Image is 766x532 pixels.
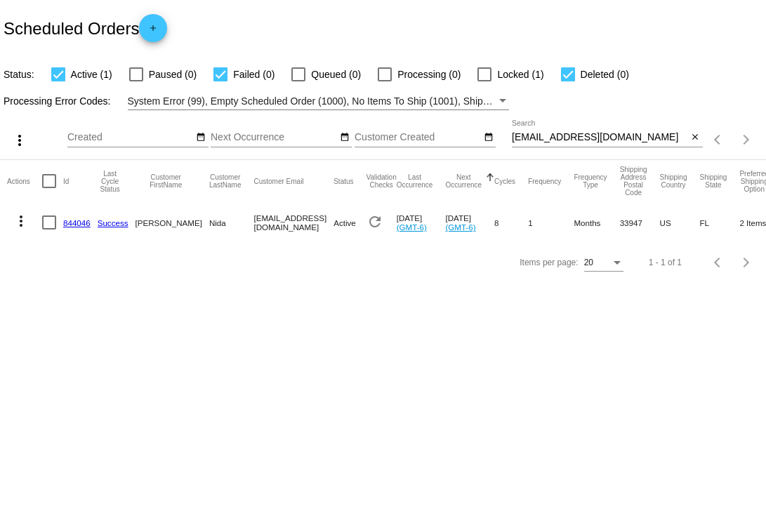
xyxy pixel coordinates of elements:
[367,213,383,230] mat-icon: refresh
[445,202,494,243] mat-cell: [DATE]
[397,202,446,243] mat-cell: [DATE]
[4,95,111,107] span: Processing Error Codes:
[311,66,361,83] span: Queued (0)
[620,202,660,243] mat-cell: 33947
[98,218,128,227] a: Success
[4,14,167,42] h2: Scheduled Orders
[355,132,481,143] input: Customer Created
[690,132,700,143] mat-icon: close
[334,177,353,185] button: Change sorting for Status
[11,132,28,149] mat-icon: more_vert
[494,177,515,185] button: Change sorting for Cycles
[367,160,397,202] mat-header-cell: Validation Checks
[660,173,687,189] button: Change sorting for ShippingCountry
[620,166,647,197] button: Change sorting for ShippingPostcode
[253,202,334,243] mat-cell: [EMAIL_ADDRESS][DOMAIN_NAME]
[233,66,275,83] span: Failed (0)
[497,66,543,83] span: Locked (1)
[63,218,91,227] a: 844046
[67,132,194,143] input: Created
[128,93,509,110] mat-select: Filter by Processing Error Codes
[574,202,619,243] mat-cell: Months
[13,213,29,230] mat-icon: more_vert
[584,258,593,267] span: 20
[71,66,112,83] span: Active (1)
[581,66,629,83] span: Deleted (0)
[584,258,623,268] mat-select: Items per page:
[196,132,206,143] mat-icon: date_range
[209,202,254,243] mat-cell: Nida
[98,170,123,193] button: Change sorting for LastProcessingCycleId
[649,258,682,267] div: 1 - 1 of 1
[732,126,760,154] button: Next page
[63,177,69,185] button: Change sorting for Id
[445,173,482,189] button: Change sorting for NextOccurrenceUtc
[397,222,427,232] a: (GMT-6)
[397,173,433,189] button: Change sorting for LastOccurrenceUtc
[699,173,727,189] button: Change sorting for ShippingState
[704,248,732,277] button: Previous page
[253,177,303,185] button: Change sorting for CustomerEmail
[149,66,197,83] span: Paused (0)
[512,132,688,143] input: Search
[145,23,161,40] mat-icon: add
[334,218,356,227] span: Active
[397,66,461,83] span: Processing (0)
[4,69,34,80] span: Status:
[136,202,209,243] mat-cell: [PERSON_NAME]
[209,173,242,189] button: Change sorting for CustomerLastName
[732,248,760,277] button: Next page
[520,258,578,267] div: Items per page:
[7,160,42,202] mat-header-cell: Actions
[688,131,703,145] button: Clear
[136,173,197,189] button: Change sorting for CustomerFirstName
[528,202,574,243] mat-cell: 1
[484,132,494,143] mat-icon: date_range
[211,132,337,143] input: Next Occurrence
[704,126,732,154] button: Previous page
[445,222,475,232] a: (GMT-6)
[660,202,700,243] mat-cell: US
[494,202,528,243] mat-cell: 8
[699,202,739,243] mat-cell: FL
[528,177,561,185] button: Change sorting for Frequency
[574,173,607,189] button: Change sorting for FrequencyType
[340,132,350,143] mat-icon: date_range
